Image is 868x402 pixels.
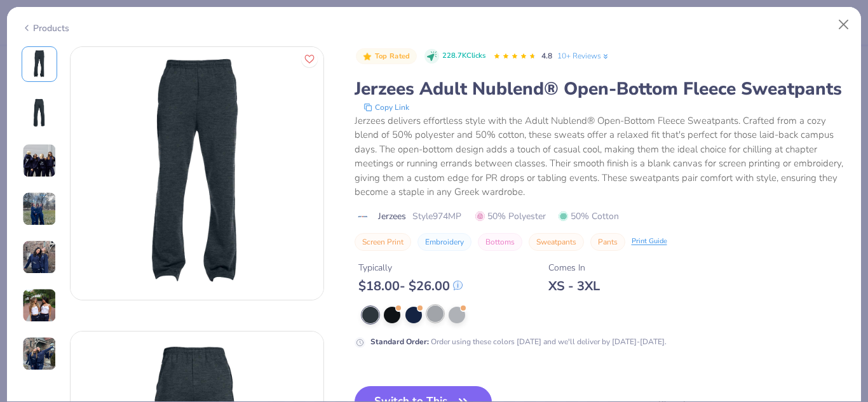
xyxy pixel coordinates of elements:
div: Products [22,22,69,35]
img: Front [71,47,323,300]
span: 50% Polyester [475,210,546,223]
button: Screen Print [355,233,411,251]
div: Jerzees delivers effortless style with the Adult Nublend® Open-Bottom Fleece Sweatpants. Crafted ... [355,114,847,199]
a: 10+ Reviews [557,50,610,62]
img: User generated content [22,337,57,371]
div: Print Guide [632,236,667,247]
button: Badge Button [356,48,417,65]
div: Order using these colors [DATE] and we'll deliver by [DATE]-[DATE]. [370,336,667,347]
img: Back [24,97,55,128]
div: Comes In [548,261,600,274]
div: Jerzees Adult Nublend® Open-Bottom Fleece Sweatpants [355,77,847,101]
button: Bottoms [478,233,522,251]
div: $ 18.00 - $ 26.00 [358,278,463,294]
span: Style 974MP [412,210,461,223]
span: Top Rated [375,53,410,60]
img: User generated content [22,240,57,274]
button: Close [832,13,856,37]
span: 228.7K Clicks [442,51,485,62]
strong: Standard Order : [370,337,429,347]
button: Pants [590,233,625,251]
button: Like [301,51,318,67]
button: copy to clipboard [360,101,413,114]
button: Sweatpants [529,233,584,251]
span: 4.8 [541,51,552,61]
img: brand logo [355,211,372,222]
button: Embroidery [417,233,471,251]
div: Typically [358,261,463,274]
span: 50% Cotton [559,210,619,223]
img: Front [24,49,55,79]
div: 4.8 Stars [493,46,536,67]
span: Jerzees [378,210,406,223]
img: User generated content [22,144,57,178]
img: User generated content [22,192,57,226]
img: Top Rated sort [362,51,372,62]
div: XS - 3XL [548,278,600,294]
img: User generated content [22,288,57,323]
